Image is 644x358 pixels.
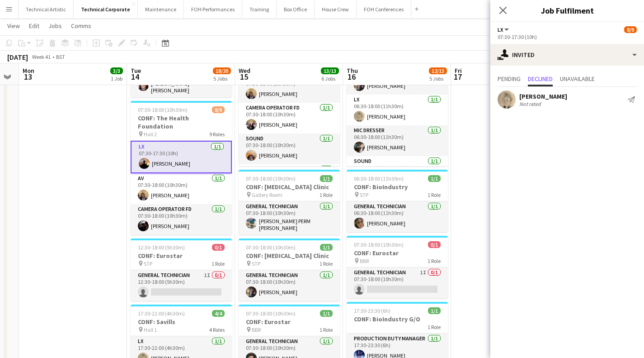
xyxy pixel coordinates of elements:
[25,20,43,32] a: Edit
[131,141,232,173] app-card-role: LX1/107:30-17:30 (10h)[PERSON_NAME]
[239,239,340,301] div: 07:30-18:00 (10h30m)1/1CONF: [MEDICAL_DATA] Clinic STP1 RoleGeneral Technician1/107:30-18:00 (10h...
[498,26,503,33] span: LX
[455,67,462,75] span: Fri
[428,175,441,182] span: 1/1
[212,310,225,317] span: 4/4
[239,72,340,103] app-card-role: AV1/107:30-18:00 (10h30m)[PERSON_NAME]
[246,310,296,317] span: 07:30-18:00 (10h30m)
[213,67,231,74] span: 18/20
[347,201,448,232] app-card-role: General Technician1/106:30-18:00 (11h30m)[PERSON_NAME]
[345,72,358,82] span: 16
[560,76,595,82] span: Unavailable
[519,92,567,100] div: [PERSON_NAME]
[252,191,282,198] span: Gallery Room
[347,315,448,323] h3: CONF: BioIndustry G/O
[490,44,644,66] div: Invited
[131,67,141,75] span: Tue
[354,241,404,248] span: 07:30-18:00 (10h30m)
[498,33,637,40] div: 07:30-17:30 (10h)
[48,22,62,30] span: Jobs
[239,170,340,235] app-job-card: 07:30-18:00 (10h30m)1/1CONF: [MEDICAL_DATA] Clinic Gallery Room1 RoleGeneral Technician1/107:30-1...
[131,270,232,301] app-card-role: General Technician1I0/112:30-18:00 (5h30m)
[184,0,242,18] button: FOH Performances
[321,67,339,74] span: 13/13
[7,22,20,30] span: View
[21,72,34,82] span: 13
[428,241,441,248] span: 0/1
[239,270,340,301] app-card-role: General Technician1/107:30-18:00 (10h30m)[PERSON_NAME]
[131,114,232,130] h3: CONF: The Health Foundation
[71,22,91,30] span: Comms
[320,326,333,333] span: 1 Role
[138,0,184,18] button: Maintenance
[56,53,65,60] div: BST
[428,191,441,198] span: 1 Role
[67,20,95,32] a: Comms
[246,244,296,251] span: 07:30-18:00 (10h30m)
[519,100,543,107] div: Not rated
[320,191,333,198] span: 1 Role
[347,267,448,298] app-card-role: General Technician1I0/107:30-18:00 (10h30m)
[347,95,448,125] app-card-role: LX1/106:30-18:00 (11h30m)[PERSON_NAME]
[252,260,260,267] span: STP
[453,72,462,82] span: 17
[315,0,357,18] button: House Crew
[360,191,368,198] span: STP
[111,75,122,82] div: 1 Job
[239,252,340,260] h3: CONF: [MEDICAL_DATA] Clinic
[144,131,157,138] span: Hall 2
[144,326,157,333] span: Hall 1
[23,67,34,75] span: Mon
[138,106,188,113] span: 07:30-18:00 (10h30m)
[428,258,441,264] span: 1 Role
[242,0,277,18] button: Training
[357,0,411,18] button: FOH Conferences
[129,72,141,82] span: 14
[131,318,232,326] h3: CONF: Savills
[144,260,152,267] span: STP
[239,164,340,195] app-card-role: Stage Manager1/1
[239,183,340,191] h3: CONF: [MEDICAL_DATA] Clinic
[428,307,441,314] span: 1/1
[239,103,340,134] app-card-role: Camera Operator FD1/107:30-18:00 (10h30m)[PERSON_NAME]
[490,5,644,16] h3: Job Fulfilment
[212,244,225,251] span: 0/1
[347,249,448,257] h3: CONF: Eurostar
[131,204,232,235] app-card-role: Camera Operator FD1/107:30-18:00 (10h30m)[PERSON_NAME]
[320,244,333,251] span: 1/1
[213,75,230,82] div: 5 Jobs
[131,239,232,301] app-job-card: 12:30-18:00 (5h30m)0/1CONF: Eurostar STP1 RoleGeneral Technician1I0/112:30-18:00 (5h30m)
[347,236,448,298] app-job-card: 07:30-18:00 (10h30m)0/1CONF: Eurostar BBR1 RoleGeneral Technician1I0/107:30-18:00 (10h30m)
[354,175,404,182] span: 06:30-18:00 (11h30m)
[138,244,185,251] span: 12:30-18:00 (5h30m)
[110,67,123,74] span: 3/3
[212,106,225,113] span: 8/9
[498,26,510,33] button: LX
[239,318,340,326] h3: CONF: Eurostar
[528,76,553,82] span: Declined
[45,20,66,32] a: Jobs
[428,324,441,330] span: 1 Role
[320,260,333,267] span: 1 Role
[347,32,448,166] app-job-card: 06:30-18:00 (11h30m)5/5CONF: BioIndustry Hall 25 RolesAV1/106:30-18:00 (11h30m)[PERSON_NAME]LX1/1...
[360,258,369,264] span: BBR
[347,156,448,190] app-card-role: Sound1/106:30-18:00 (11h30m)
[498,76,521,82] span: Pending
[212,260,225,267] span: 1 Role
[131,101,232,235] app-job-card: 07:30-18:00 (10h30m)8/9CONF: The Health Foundation Hall 29 RolesLX1/107:30-17:30 (10h)[PERSON_NAM...
[30,53,52,60] span: Week 41
[237,72,250,82] span: 15
[347,170,448,232] app-job-card: 06:30-18:00 (11h30m)1/1CONF: BioIndustry STP1 RoleGeneral Technician1/106:30-18:00 (11h30m)[PERSO...
[131,173,232,204] app-card-role: AV1/107:30-18:00 (10h30m)[PERSON_NAME]
[239,201,340,235] app-card-role: General Technician1/107:30-18:00 (10h30m)[PERSON_NAME] PERM [PERSON_NAME]
[239,32,340,166] app-job-card: 07:30-18:00 (10h30m)4/4CONF: Chartered Institution of Railway Operators Hall 24 RolesAV1/107:30-1...
[320,175,333,182] span: 1/1
[239,67,250,75] span: Wed
[209,326,225,333] span: 4 Roles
